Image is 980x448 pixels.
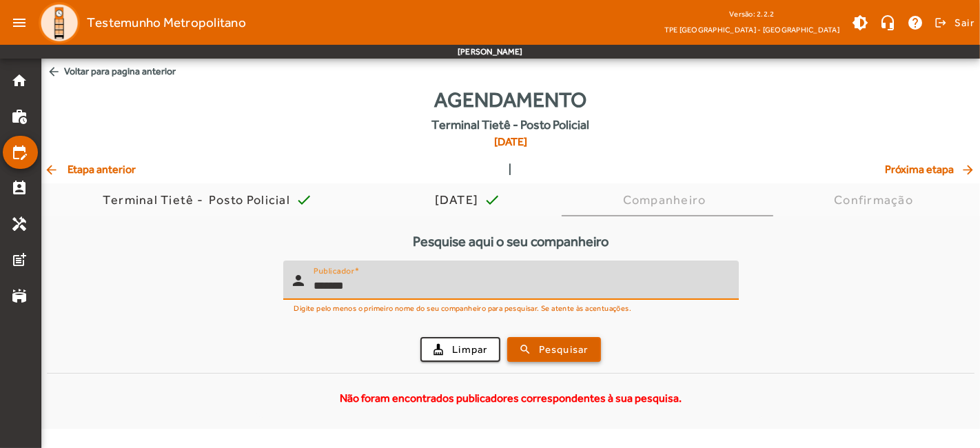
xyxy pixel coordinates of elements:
[44,163,61,176] mat-icon: arrow_back
[87,12,246,34] span: Testemunho Metropolitano
[11,72,28,89] mat-icon: home
[33,2,246,43] a: Testemunho Metropolitano
[509,161,512,178] span: |
[664,23,839,37] span: TPE [GEOGRAPHIC_DATA] - [GEOGRAPHIC_DATA]
[11,108,28,125] mat-icon: work_history
[11,144,28,161] mat-icon: edit_calendar
[296,192,312,208] mat-icon: check
[290,272,307,289] mat-icon: person
[11,180,28,196] mat-icon: perm_contact_calendar
[47,65,61,79] mat-icon: arrow_back
[961,163,977,176] mat-icon: arrow_forward
[623,193,712,207] div: Companheiro
[435,84,587,115] span: Agendamento
[834,193,919,207] div: Confirmação
[507,337,601,362] button: Pesquisar
[452,342,488,358] span: Limpar
[420,337,500,362] button: Limpar
[11,287,28,304] mat-icon: stadium
[41,59,980,84] span: Voltar para pagina anterior
[314,266,354,276] mat-label: Publicador
[432,115,590,134] span: Terminal Tietê - Posto Policial
[103,193,296,207] div: Terminal Tietê - Posto Policial
[256,379,766,418] div: Não foram encontrados publicadores correspondentes à sua pesquisa.
[11,216,28,232] mat-icon: handyman
[539,342,589,358] span: Pesquisar
[484,192,500,208] mat-icon: check
[39,2,80,43] img: Logo TPE
[294,300,632,315] mat-hint: Digite pelo menos o primeiro nome do seu companheiro para pesquisar. Se atente às acentuações.
[664,6,839,23] div: Versão: 2.2.2
[885,161,977,178] span: Próxima etapa
[11,252,28,268] mat-icon: post_add
[47,233,974,250] h5: Pesquise aqui o seu companheiro
[932,12,974,33] button: Sair
[6,9,33,37] mat-icon: menu
[432,134,590,150] span: [DATE]
[44,161,136,178] span: Etapa anterior
[435,193,484,207] div: [DATE]
[955,12,974,34] span: Sair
